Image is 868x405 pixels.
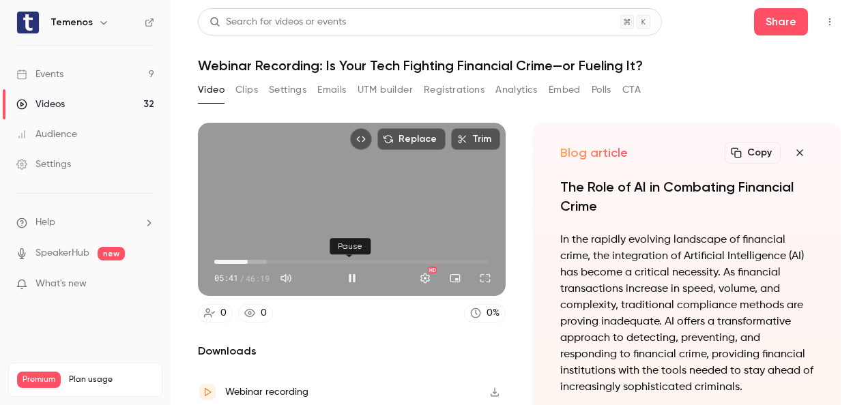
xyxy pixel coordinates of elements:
button: Pause [338,265,366,292]
div: 0 % [487,306,500,320]
a: 0 [238,304,273,322]
div: Events [16,67,63,81]
span: Plan usage [69,374,154,385]
p: In the rapidly evolving landscape of financial crime, the integration of Artificial Intelligence ... [560,232,813,395]
button: Mute [272,265,300,292]
div: Webinar recording [225,384,308,400]
span: Help [35,215,55,230]
span: 46:19 [246,272,270,284]
h1: The Role of AI in Combating Financial Crime [560,177,813,215]
button: Trim [451,128,500,150]
button: Embed [549,79,581,101]
span: 05:41 [214,272,238,284]
button: Embed video [350,128,372,150]
div: Audience [16,127,77,141]
button: Video [198,79,225,101]
button: Settings [411,265,439,292]
li: help-dropdown-opener [16,215,154,230]
button: Copy [725,142,781,164]
a: SpeakerHub [35,246,89,260]
span: Premium [17,372,61,388]
button: Analytics [495,79,538,101]
div: 0 [261,306,267,320]
span: / [240,272,244,284]
button: Polls [592,79,611,101]
button: UTM builder [358,79,413,101]
button: Settings [269,79,306,101]
a: 0 [198,304,233,322]
button: Top Bar Actions [819,11,841,33]
button: Emails [317,79,346,101]
button: Share [754,8,808,35]
div: Pause [330,238,371,254]
h2: Blog article [560,145,628,161]
div: HD [429,267,437,273]
button: Clips [235,79,258,101]
h6: Temenos [50,16,93,29]
button: Registrations [424,79,484,101]
div: Videos [16,97,65,111]
span: What's new [35,277,87,291]
div: Settings [16,157,71,171]
span: new [98,247,125,260]
h2: Downloads [198,343,506,359]
h1: Webinar Recording: Is Your Tech Fighting Financial Crime—or Fueling It? [198,57,841,74]
img: Temenos [17,12,39,33]
div: 0 [220,306,227,320]
button: Full screen [472,265,499,292]
div: 05:41 [214,272,270,284]
button: CTA [622,79,641,101]
button: Replace [377,128,446,150]
a: 0% [464,304,506,322]
div: Search for videos or events [209,15,346,29]
button: Turn on miniplayer [442,265,469,292]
